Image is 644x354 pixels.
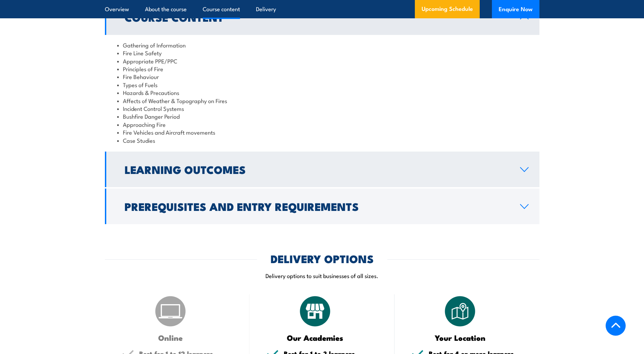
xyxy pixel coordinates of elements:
h3: Our Academies [266,334,364,341]
li: Approaching Fire [117,120,527,128]
h3: Online [122,334,219,341]
li: Bushfire Danger Period [117,112,527,120]
li: Fire Behaviour [117,73,527,80]
li: Types of Fuels [117,81,527,88]
li: Fire Line Safety [117,49,527,57]
a: Learning Outcomes [105,152,539,187]
li: Incident Control Systems [117,104,527,112]
li: Affects of Weather & Topography on Fires [117,97,527,104]
h2: Course Content [125,12,509,22]
h2: DELIVERY OPTIONS [271,254,374,263]
li: Principles of Fire [117,65,527,73]
h2: Learning Outcomes [125,164,509,174]
li: Case Studies [117,136,527,144]
li: Hazards & Precautions [117,88,527,96]
p: Delivery options to suit businesses of all sizes. [105,272,539,279]
a: Prerequisites and Entry Requirements [105,189,539,224]
h2: Prerequisites and Entry Requirements [125,201,509,211]
li: Fire Vehicles and Aircraft movements [117,128,527,136]
h3: Your Location [411,334,509,341]
li: Gathering of Information [117,41,527,49]
li: Appropriate PPE/PPC [117,57,527,65]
